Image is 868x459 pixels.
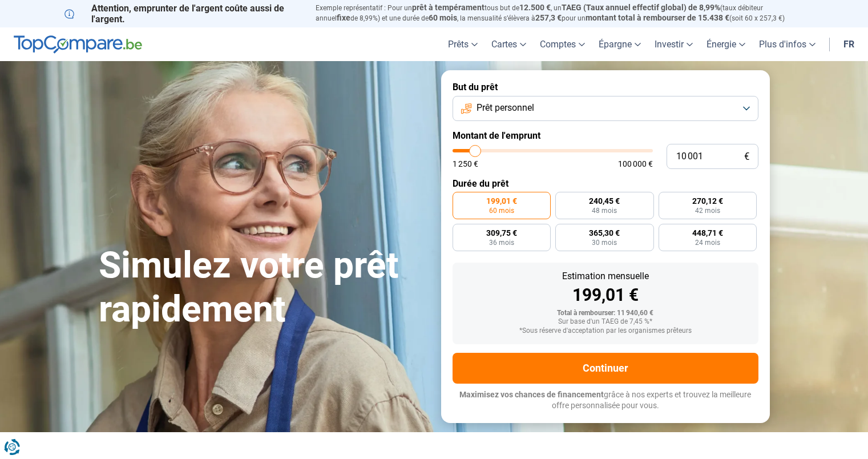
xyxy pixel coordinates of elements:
[618,160,653,168] span: 100 000 €
[648,27,700,61] a: Investir
[489,207,514,214] span: 60 mois
[453,178,758,189] label: Durée du prêt
[477,102,534,114] span: Prêt personnel
[64,3,302,25] p: Attention, emprunter de l'argent coûte aussi de l'argent.
[99,244,427,332] h1: Simulez votre prêt rapidement
[412,3,485,12] span: prêt à tempérament
[589,197,620,205] span: 240,45 €
[519,3,551,12] span: 12.500 €
[562,3,720,12] span: TAEG (Taux annuel effectif global) de 8,99%
[453,82,758,92] label: But du prêt
[837,27,861,61] a: fr
[752,27,822,61] a: Plus d'infos
[744,152,749,162] span: €
[453,130,758,141] label: Montant de l'emprunt
[592,27,648,61] a: Épargne
[586,13,729,22] span: montant total à rembourser de 15.438 €
[462,318,749,326] div: Sur base d'un TAEG de 7,45 %*
[429,13,457,22] span: 60 mois
[592,239,617,246] span: 30 mois
[453,353,758,384] button: Continuer
[316,3,804,23] p: Exemple représentatif : Pour un tous but de , un (taux débiteur annuel de 8,99%) et une durée de ...
[700,27,752,61] a: Énergie
[462,287,749,304] div: 199,01 €
[533,27,592,61] a: Comptes
[441,27,485,61] a: Prêts
[535,13,562,22] span: 257,3 €
[337,13,350,22] span: fixe
[453,96,758,121] button: Prêt personnel
[489,239,514,246] span: 36 mois
[486,197,517,205] span: 199,01 €
[695,207,720,214] span: 42 mois
[692,197,723,205] span: 270,12 €
[459,390,604,399] span: Maximisez vos chances de financement
[14,35,142,54] img: TopCompare
[486,229,517,237] span: 309,75 €
[453,389,758,412] p: grâce à nos experts et trouvez la meilleure offre personnalisée pour vous.
[462,327,749,335] div: *Sous réserve d'acceptation par les organismes prêteurs
[462,309,749,317] div: Total à rembourser: 11 940,60 €
[462,272,749,281] div: Estimation mensuelle
[485,27,533,61] a: Cartes
[592,207,617,214] span: 48 mois
[692,229,723,237] span: 448,71 €
[453,160,478,168] span: 1 250 €
[589,229,620,237] span: 365,30 €
[695,239,720,246] span: 24 mois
